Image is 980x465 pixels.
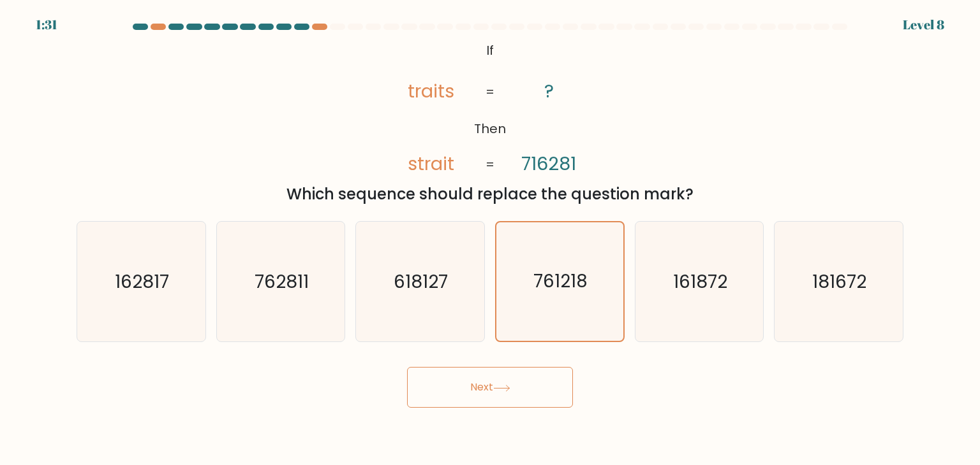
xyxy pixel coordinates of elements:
[544,78,554,104] tspan: ?
[486,41,494,59] tspan: If
[673,269,727,294] text: 161872
[474,120,506,138] tspan: Then
[115,269,170,294] text: 162817
[521,151,576,176] tspan: 716281
[813,269,867,294] text: 181672
[903,15,944,34] div: Level 8
[408,151,454,176] tspan: strait
[255,269,309,294] text: 762811
[486,155,494,173] tspan: =
[408,78,454,104] tspan: traits
[84,183,896,206] div: Which sequence should replace the question mark?
[376,38,604,178] svg: @import url('[URL][DOMAIN_NAME]);
[36,15,57,34] div: 1:31
[534,269,588,294] text: 761218
[486,83,494,101] tspan: =
[394,269,449,294] text: 618127
[407,367,573,408] button: Next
